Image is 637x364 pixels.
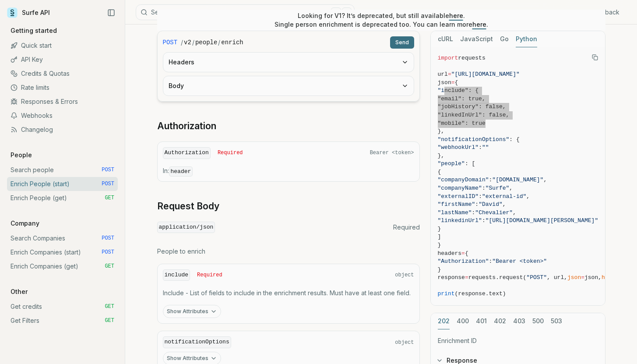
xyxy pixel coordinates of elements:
[482,193,526,200] span: "external-id"
[438,87,468,94] span: "include"
[163,166,414,176] p: In:
[7,81,118,95] a: Rate limits
[494,313,506,329] button: 402
[438,31,453,47] button: cURL
[482,217,486,224] span: :
[438,177,489,183] span: "companyDomain"
[576,8,619,17] a: Give feedback
[395,339,414,346] span: object
[448,71,451,78] span: =
[438,79,451,86] span: json
[438,258,489,265] span: "Authorization"
[7,191,118,205] a: Enrich People (get) GET
[457,313,469,329] button: 400
[551,313,562,329] button: 503
[451,79,455,86] span: =
[218,149,243,156] span: Required
[475,209,513,216] span: "Chevalier"
[331,7,341,17] kbd: ⌘
[438,336,598,345] p: Enrichment ID
[438,95,462,102] span: "email"
[438,209,472,216] span: "lastName"
[461,95,486,102] span: : true,
[438,266,441,273] span: }
[7,245,118,259] a: Enrich Companies (start) POST
[468,274,527,281] span: requests.request(
[157,247,420,256] p: People to enrich
[489,177,493,183] span: :
[438,193,479,200] span: "externalID"
[102,180,114,187] span: POST
[438,185,482,191] span: "companyName"
[602,274,626,281] span: headers
[102,166,114,173] span: POST
[468,87,479,94] span: : {
[393,223,420,232] span: Required
[181,38,183,47] span: /
[516,31,537,47] button: Python
[438,103,479,110] span: "jobHistory"
[479,103,506,110] span: : false,
[438,226,441,232] span: }
[7,67,118,81] a: Credits & Quotas
[163,305,221,318] button: Show Attributes
[105,194,114,201] span: GET
[581,274,584,281] span: =
[136,4,355,20] button: Search⌘K
[438,55,458,61] span: import
[438,128,445,134] span: },
[460,31,493,47] button: JavaScript
[395,272,414,279] span: object
[7,151,35,159] p: People
[7,287,31,296] p: Other
[438,274,465,281] span: response
[163,76,414,95] button: Body
[543,177,547,183] span: ,
[461,250,465,257] span: =
[503,201,506,208] span: ,
[438,233,441,240] span: ]
[465,120,486,127] span: : true
[472,21,486,28] a: here
[438,144,479,151] span: "webhookUrl"
[513,209,516,216] span: ,
[157,120,216,132] a: Authorization
[438,290,455,297] span: print
[195,38,217,47] code: people
[547,274,567,281] span: , url,
[7,300,118,314] a: Get credits GET
[342,7,352,17] kbd: K
[455,79,458,86] span: {
[105,317,114,324] span: GET
[489,258,493,265] span: :
[7,259,118,273] a: Enrich Companies (get) GET
[7,163,118,177] a: Search people POST
[370,149,414,156] span: Bearer <token>
[7,26,60,35] p: Getting started
[509,136,519,143] span: : {
[390,36,414,49] button: Send
[7,177,118,191] a: Enrich People (start) POST
[275,11,488,29] p: Looking for V1? It’s deprecated, but still available . Single person enrichment is deprecated too...
[479,144,482,151] span: :
[465,160,475,167] span: : [
[455,290,506,297] span: (response.text)
[438,120,465,127] span: "mobile"
[486,185,510,191] span: "Surfe"
[438,217,482,224] span: "linkedinUrl"
[482,185,486,191] span: :
[163,147,211,159] code: Authorization
[7,314,118,328] a: Get Filters GET
[192,38,194,47] span: /
[475,201,479,208] span: :
[163,53,414,72] button: Headers
[438,201,475,208] span: "firstName"
[102,249,114,256] span: POST
[7,123,118,137] a: Changelog
[163,38,178,47] span: POST
[526,274,547,281] span: "POST"
[498,8,532,17] a: Get API Key
[438,71,448,78] span: url
[218,38,220,47] span: /
[7,95,118,109] a: Responses & Errors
